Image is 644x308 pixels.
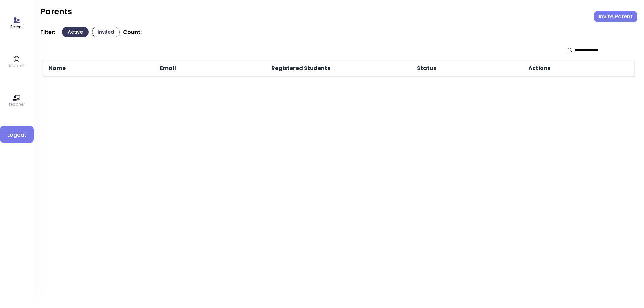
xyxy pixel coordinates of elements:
[5,131,28,139] span: Logout
[92,27,120,37] button: Invited
[594,11,637,22] button: Invite Parent
[416,64,436,72] span: Status
[40,7,72,17] h2: Parents
[47,64,66,72] span: Name
[123,29,142,36] p: Count:
[9,63,25,69] p: student
[9,55,25,69] a: student
[9,94,25,107] a: teacher
[10,24,23,30] p: Parent
[270,64,330,72] span: Registered Students
[9,101,25,107] p: teacher
[62,27,89,37] button: Active
[527,64,550,72] span: Actions
[159,64,176,72] span: Email
[40,29,55,36] p: Filter:
[10,17,23,30] a: Parent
